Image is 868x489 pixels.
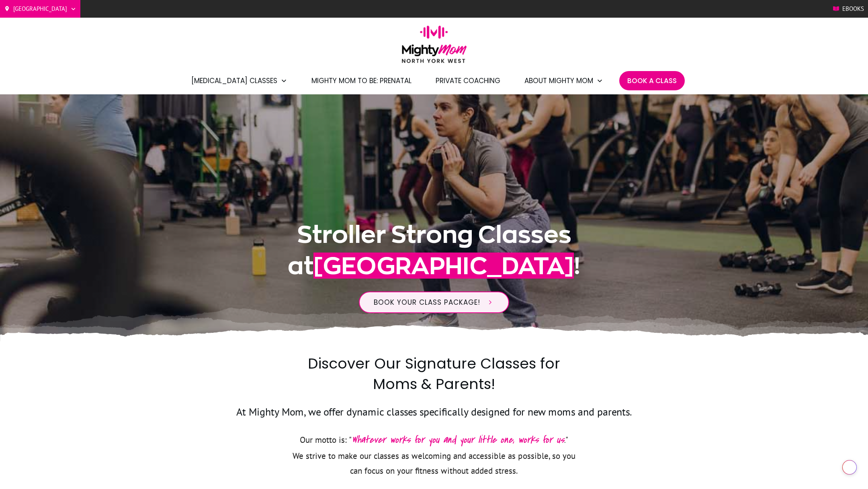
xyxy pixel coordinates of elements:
span: . [352,432,565,447]
h3: At Mighty Mom, we offer dynamic classes specifically designed for new moms and parents. [193,405,675,429]
a: [MEDICAL_DATA] Classes [191,74,287,88]
span: About Mighty Mom [524,74,593,88]
span: [GEOGRAPHIC_DATA] [13,3,67,15]
p: Our motto is: " " [289,430,580,449]
a: Private Coaching [436,74,500,88]
a: Mighty Mom to Be: Prenatal [311,74,411,88]
a: Ebooks [833,3,864,15]
h1: Stroller Strong Classes at ! [253,219,616,291]
span: [MEDICAL_DATA] Classes [191,74,277,88]
a: BOOK YOUR CLASS PACKAGE! [359,291,509,313]
span: [GEOGRAPHIC_DATA] [313,253,574,279]
span: Whatever works for you and your little one, works for us [352,432,564,447]
a: About Mighty Mom [524,74,603,88]
span: Ebooks [842,3,864,15]
p: We strive to make our classes as welcoming and accessible as possible, so you can focus on your f... [289,449,580,488]
span: BOOK YOUR CLASS PACKAGE! [374,297,480,307]
a: [GEOGRAPHIC_DATA] [4,3,76,15]
h2: Discover Our Signature Classes for Moms & Parents! [293,354,576,404]
a: Book A Class [627,74,677,88]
